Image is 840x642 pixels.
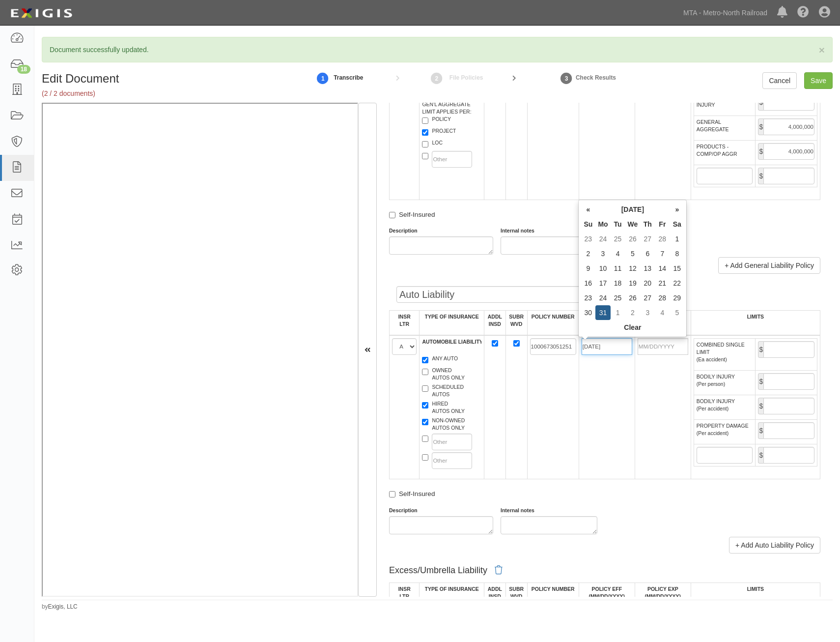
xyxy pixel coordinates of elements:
label: INSR LTR [398,585,411,600]
td: 22 [670,276,684,291]
td: 12 [625,261,641,276]
label: LOC [422,139,443,149]
th: Fr [655,217,670,232]
label: POLICY EXP (MM/DD/YYYY) [645,585,681,600]
img: Logo [7,4,75,22]
td: 13 [640,261,655,276]
label: ANY AUTO [422,355,458,365]
th: « [581,202,595,217]
label: Internal notes [501,227,534,234]
label: Self-Insured [389,489,435,499]
td: 18 [611,276,625,291]
input: OWNEDAUTOS ONLY [422,369,428,375]
td: 1 [670,232,684,246]
label: POLICY NUMBER [532,585,575,593]
a: Check Results [559,67,574,88]
td: 23 [581,291,595,305]
th: [DATE] [595,202,670,217]
a: + Add General Liability Policy [718,257,820,274]
strong: 3 [559,73,574,85]
td: 4 [655,305,670,320]
td: 1 [611,305,625,320]
td: 3 [595,246,610,261]
label: PROPERTY DAMAGE (Per accident) [697,422,749,437]
input: POLICY [422,117,428,124]
td: 2 [581,246,595,261]
label: COMBINED SINGLE LIMIT (Ea accident) [697,341,753,363]
label: GENERAL AGGREGATE [697,118,753,133]
td: 21 [655,276,670,291]
td: 6 [640,246,655,261]
th: Mo [595,217,610,232]
td: 29 [670,291,684,305]
td: 4 [611,246,625,261]
label: PRODUCTS - COMP/OP AGGR [697,143,753,158]
input: Self-Insured [389,212,395,218]
input: MM/DD/YYYY [638,338,688,355]
td: 5 [670,305,684,320]
label: OWNED AUTOS ONLY [422,367,465,381]
span: $ [758,118,763,135]
label: HIRED AUTOS ONLY [422,400,465,415]
span: $ [758,373,763,390]
label: Self-Insured [389,210,435,220]
input: HIREDAUTOS ONLY [422,402,428,409]
label: Description [389,507,418,514]
input: PROJECT [422,129,428,136]
label: TYPE OF INSURANCE [425,585,479,593]
td: 31 [595,305,610,320]
label: BODILY INJURY (Per accident) [697,398,735,412]
a: 1 [315,67,330,88]
td: 10 [595,261,610,276]
td: 11 [611,261,625,276]
td: 24 [595,291,610,305]
td: 27 [640,232,655,246]
div: 18 [17,65,30,74]
input: Self-Insured [389,491,395,497]
a: MTA - Metro-North Railroad [678,3,772,23]
label: POLICY EFF (MM/DD/YYYY) [589,585,625,600]
td: 28 [655,232,670,246]
td: 19 [625,276,641,291]
td: 20 [640,276,655,291]
small: File Policies [449,74,483,81]
td: 25 [611,291,625,305]
input: SCHEDULEDAUTOS [422,385,428,392]
td: 26 [625,291,641,305]
label: AUTOMOBILE LIABILITY [422,338,481,346]
input: ANY AUTO [422,357,428,363]
td: 5 [625,246,641,261]
th: Tu [611,217,625,232]
td: 24 [595,232,610,246]
label: POLICY [422,116,451,125]
a: Cancel [762,72,797,89]
label: Internal notes [501,507,534,514]
label: LIMITS [747,585,764,593]
label: BODILY INJURY (Per person) [697,373,735,388]
input: LOC [422,141,428,147]
th: Sa [670,217,684,232]
td: 26 [625,232,641,246]
td: 30 [581,305,595,320]
td: 28 [655,291,670,305]
span: × [819,44,825,56]
label: SUBR WVD [509,313,524,328]
a: Delete policy [487,565,503,575]
td: 25 [611,232,625,246]
td: 17 [595,276,610,291]
strong: 1 [315,73,330,85]
td: 27 [640,291,655,305]
label: Description [389,227,418,234]
span: $ [758,341,763,358]
th: Th [640,217,655,232]
small: Transcribe [334,74,363,81]
div: Excess/Umbrella Liability [382,566,716,576]
small: by [42,603,78,611]
td: 15 [670,261,684,276]
h1: Edit Document [42,72,296,85]
span: $ [758,422,763,439]
td: 23 [581,232,595,246]
label: LIMITS [747,313,764,321]
label: PROJECT [422,127,456,137]
label: SCHEDULED AUTOS [422,383,464,398]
